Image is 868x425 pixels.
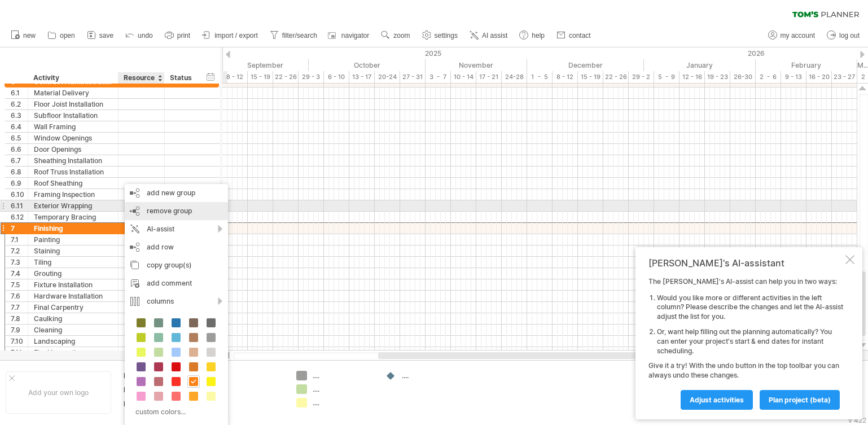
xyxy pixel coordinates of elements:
[267,28,321,43] a: filter/search
[99,32,113,40] span: save
[188,399,283,409] div: ....
[125,184,228,202] div: add new group
[248,71,273,83] div: 15 - 19
[177,32,190,40] span: print
[138,32,153,40] span: undo
[629,71,654,83] div: 29 - 2
[426,59,527,71] div: November 2025
[214,32,258,40] span: import / export
[502,71,527,83] div: 24-28
[11,302,28,313] div: 7.7
[435,32,458,40] span: settings
[60,32,75,40] span: open
[34,178,112,189] div: Roof Sheathing
[147,207,192,215] span: remove group
[760,390,840,410] a: plan project (beta)
[326,28,372,43] a: navigator
[23,32,36,40] span: new
[11,313,28,324] div: 7.8
[839,32,860,40] span: log out
[11,133,28,143] div: 6.5
[756,59,857,71] div: February 2026
[34,257,112,268] div: Tiling
[309,59,426,71] div: October 2025
[313,371,374,380] div: ....
[122,28,156,43] a: undo
[769,396,831,404] span: plan project (beta)
[34,313,112,324] div: Caulking
[34,234,112,245] div: Painting
[34,268,112,279] div: Grouting
[11,336,28,347] div: 7.10
[84,28,117,43] a: save
[11,257,28,268] div: 7.3
[34,167,112,177] div: Roof Truss Installation
[45,28,78,43] a: open
[657,327,843,356] li: Or, want help filling out the planning automatically? You can enter your project's start & end da...
[644,59,756,71] div: January 2026
[273,71,299,83] div: 22 - 26
[11,234,28,245] div: 7.1
[34,291,112,301] div: Hardware Installation
[781,71,806,83] div: 9 - 13
[125,238,228,256] div: add row
[313,398,374,408] div: ....
[11,223,28,234] div: 7
[34,144,112,155] div: Door Openings
[11,246,28,256] div: 7.2
[199,28,261,43] a: import / export
[222,71,248,83] div: 8 - 12
[34,212,112,222] div: Temporary Bracing
[34,279,112,290] div: Fixture Installation
[34,121,112,132] div: Wall Framing
[34,302,112,313] div: Final Carpentry
[33,72,112,84] div: Activity
[34,347,112,358] div: Final Inspection
[34,336,112,347] div: Landscaping
[11,155,28,166] div: 6.7
[11,167,28,177] div: 6.8
[11,144,28,155] div: 6.6
[554,28,594,43] a: contact
[756,71,781,83] div: 2 - 6
[188,385,283,395] div: ....
[11,87,28,98] div: 6.1
[313,384,374,394] div: ....
[188,371,283,380] div: ....
[824,28,863,43] a: log out
[648,257,843,269] div: [PERSON_NAME]'s AI-assistant
[476,71,502,83] div: 17 - 21
[690,396,744,404] span: Adjust activities
[6,371,111,414] div: Add your own logo
[11,178,28,189] div: 6.9
[11,110,28,121] div: 6.3
[451,71,476,83] div: 10 - 14
[282,32,317,40] span: filter/search
[124,371,186,380] div: Project:
[527,59,644,71] div: December 2025
[654,71,680,83] div: 5 - 9
[467,28,511,43] a: AI assist
[657,293,843,322] li: Would you like more or different activities in the left column? Please describe the changes and l...
[124,385,186,395] div: Date:
[125,274,228,292] div: add comment
[125,292,228,310] div: columns
[11,200,28,211] div: 6.11
[426,71,451,83] div: 3 - 7
[765,28,818,43] a: my account
[34,189,112,200] div: Framing Inspection
[34,110,112,121] div: Subfloor Installation
[569,32,591,40] span: contact
[11,279,28,290] div: 7.5
[603,71,629,83] div: 22 - 26
[11,347,28,358] div: 7.11
[832,71,857,83] div: 23 - 27
[11,99,28,109] div: 6.2
[130,404,219,419] div: custom colors...
[402,371,463,380] div: ....
[34,246,112,256] div: Staining
[125,256,228,274] div: copy group(s)
[516,28,548,43] a: help
[375,71,400,83] div: 20-24
[34,133,112,143] div: Window Openings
